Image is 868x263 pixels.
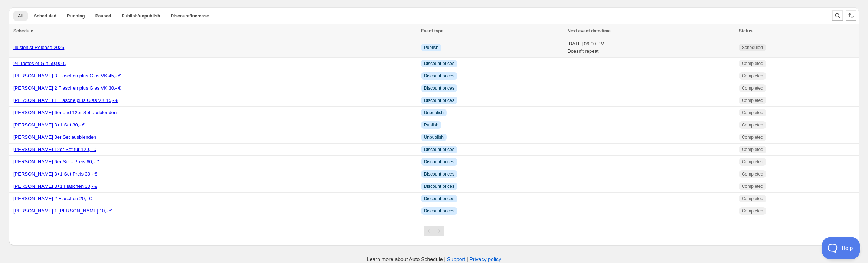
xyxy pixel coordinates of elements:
span: Completed [742,171,763,177]
a: Support [447,256,465,262]
span: Paused [95,13,111,19]
a: [PERSON_NAME] 1 [PERSON_NAME] 10,- € [13,208,112,214]
span: Discount prices [424,85,454,91]
span: Discount prices [424,159,454,165]
a: [PERSON_NAME] 6er und 12er Set ausblenden [13,110,117,115]
span: Publish/unpublish [121,13,160,19]
span: Next event date/time [567,28,611,33]
a: [PERSON_NAME] 3 Flaschen plus Glas VK 45,- € [13,73,121,78]
span: Completed [742,196,763,202]
span: Status [739,28,753,33]
span: Unpublish [424,134,444,140]
span: Completed [742,97,763,103]
span: Completed [742,110,763,116]
button: Search and filter results [832,10,843,21]
span: Running [67,13,85,19]
a: [PERSON_NAME] 3+1 Set 30,- € [13,122,85,128]
a: Illusionist Release 2025 [13,45,64,50]
p: Learn more about Auto Schedule | | [367,256,501,263]
nav: Pagination [424,226,444,236]
span: Completed [742,183,763,189]
span: Completed [742,208,763,214]
a: 24 Tastes of Gin 59,90 € [13,61,66,66]
span: Publish [424,45,438,51]
span: Discount prices [424,147,454,153]
span: Publish [424,122,438,128]
button: Sort the results [846,10,856,21]
a: [PERSON_NAME] 12er Set für 120,- € [13,147,96,152]
span: Event type [421,28,444,33]
span: Completed [742,147,763,153]
a: [PERSON_NAME] 2 Flaschen plus Glas VK 30,- € [13,85,121,91]
a: Privacy policy [470,256,502,262]
span: Discount prices [424,208,454,214]
span: Discount prices [424,61,454,67]
span: Discount prices [424,183,454,189]
a: [PERSON_NAME] 3+1 Flaschen 30,- € [13,183,97,189]
span: Completed [742,73,763,79]
span: Completed [742,134,763,140]
span: Schedule [13,28,33,33]
iframe: Toggle Customer Support [822,237,861,259]
a: [PERSON_NAME] 3er Set ausblenden [13,134,96,140]
a: [PERSON_NAME] 1 Flasche plus Glas VK 15,- € [13,97,118,103]
span: Discount/increase [170,13,209,19]
td: [DATE] 06:00 PM Doesn't repeat [565,38,737,58]
span: Discount prices [424,196,454,202]
span: Discount prices [424,97,454,103]
span: Discount prices [424,73,454,79]
a: [PERSON_NAME] 2 Flaschen 20,- € [13,196,92,201]
a: [PERSON_NAME] 3+1 Set Preis 30,- € [13,171,97,177]
a: [PERSON_NAME] 6er Set - Preis 60,- € [13,159,99,164]
span: Completed [742,122,763,128]
span: All [18,13,23,19]
span: Scheduled [742,45,763,51]
span: Scheduled [34,13,56,19]
span: Unpublish [424,110,444,116]
span: Completed [742,85,763,91]
span: Discount prices [424,171,454,177]
span: Completed [742,159,763,165]
span: Completed [742,61,763,67]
